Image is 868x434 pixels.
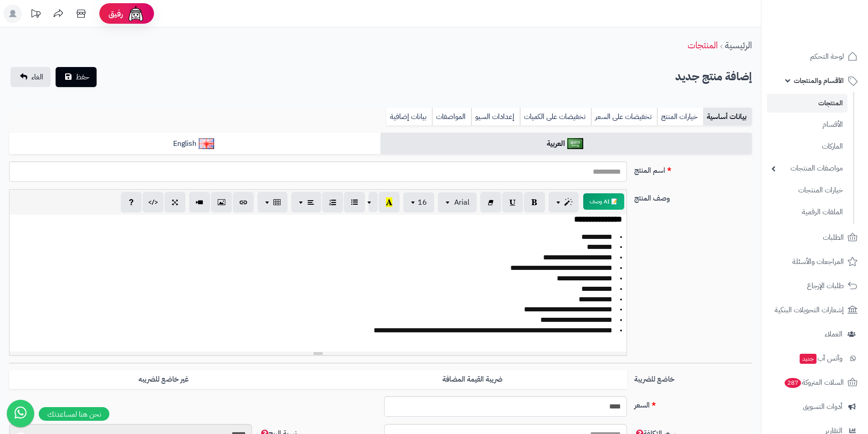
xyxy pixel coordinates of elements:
[767,115,847,134] a: الأقسام
[31,72,43,83] span: الغاء
[703,108,752,126] a: بيانات أساسية
[767,347,863,369] a: وآتس آبجديد
[775,304,844,316] span: إشعارات التحويلات البنكية
[725,38,752,52] a: الرئيسية
[380,133,752,155] a: العربية
[767,94,847,113] a: المنتجات
[24,5,47,25] a: تحديثات المنصة
[767,299,863,321] a: إشعارات التحويلات البنكية
[767,275,863,297] a: طلبات الإرجاع
[567,138,583,149] img: العربية
[799,352,842,365] span: وآتس آب
[583,193,624,210] button: 📝 AI وصف
[767,46,863,67] a: لوحة التحكم
[785,378,801,388] span: 287
[767,202,847,222] a: الملفات الرقمية
[9,133,380,155] a: English
[800,354,817,364] span: جديد
[810,50,844,63] span: لوحة التحكم
[403,192,434,212] button: 16
[318,370,627,389] label: ضريبة القيمة المضافة
[767,181,847,200] a: خيارات المنتجات
[386,108,432,126] a: بيانات إضافية
[454,197,469,208] span: Arial
[520,108,591,126] a: تخفيضات على الكميات
[767,372,863,393] a: السلات المتروكة287
[688,38,718,52] a: المنتجات
[794,74,844,87] span: الأقسام والمنتجات
[767,251,863,273] a: المراجعات والأسئلة
[10,67,51,87] a: الغاء
[56,67,97,87] button: حفظ
[76,72,89,83] span: حفظ
[9,370,318,389] label: غير خاضع للضريبه
[784,376,844,389] span: السلات المتروكة
[803,400,842,413] span: أدوات التسويق
[199,138,215,149] img: English
[471,108,520,126] a: إعدادات السيو
[108,8,123,19] span: رفيق
[807,279,844,292] span: طلبات الإرجاع
[591,108,657,126] a: تخفيضات على السعر
[767,227,863,248] a: الطلبات
[631,370,755,385] label: خاضع للضريبة
[823,231,844,244] span: الطلبات
[675,67,752,86] h2: إضافة منتج جديد
[631,396,755,411] label: السعر
[825,328,842,341] span: العملاء
[127,5,145,23] img: ai-face.png
[657,108,703,126] a: خيارات المنتج
[438,192,477,212] button: Arial
[767,137,847,156] a: الماركات
[792,255,844,268] span: المراجعات والأسئلة
[631,189,755,204] label: وصف المنتج
[767,159,847,178] a: مواصفات المنتجات
[418,197,427,208] span: 16
[631,161,755,176] label: اسم المنتج
[767,396,863,418] a: أدوات التسويق
[767,323,863,345] a: العملاء
[432,108,471,126] a: المواصفات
